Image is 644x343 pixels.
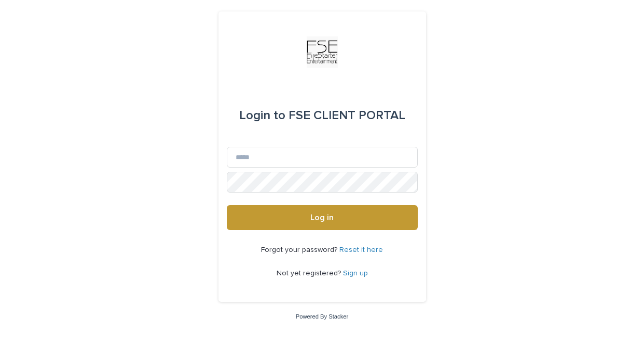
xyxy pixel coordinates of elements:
button: Log in [227,205,418,230]
div: FSE CLIENT PORTAL [239,101,405,130]
a: Powered By Stacker [296,313,348,320]
span: Log in [310,213,334,222]
span: Login to [239,109,285,122]
span: Not yet registered? [277,270,343,277]
img: Km9EesSdRbS9ajqhBzyo [307,36,338,68]
a: Sign up [343,270,368,277]
a: Reset it here [339,246,383,253]
span: Forgot your password? [261,246,339,253]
